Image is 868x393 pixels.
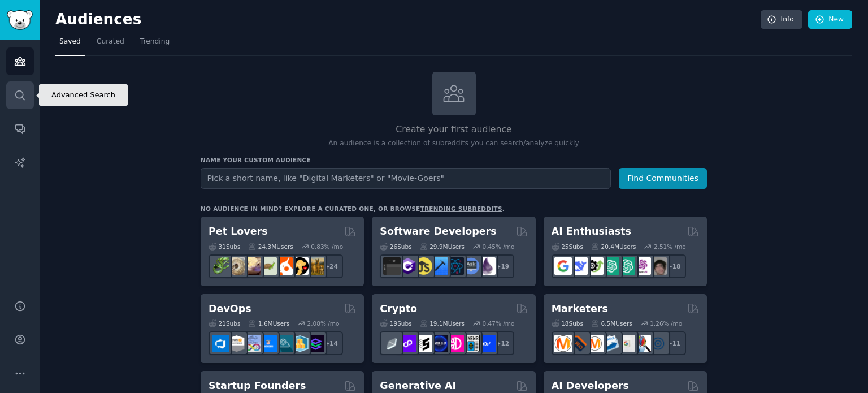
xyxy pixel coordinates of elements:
[97,37,124,47] span: Curated
[248,243,293,251] div: 24.3M Users
[259,335,277,352] img: DevOpsLinks
[554,257,572,275] img: GoogleGeminiAI
[383,335,401,352] img: ethfinance
[431,257,448,275] img: iOSProgramming
[201,205,505,213] div: No audience in mind? Explore a curated one, or browse .
[552,319,583,327] div: 18 Sub s
[228,335,245,352] img: AWS_Certified_Experts
[7,10,33,30] img: GummySearch logo
[201,139,707,149] p: An audience is a collection of subreddits you can search/analyze quickly
[307,319,340,327] div: 2.08 % /mo
[380,243,411,251] div: 26 Sub s
[446,257,464,275] img: reactnative
[140,37,170,47] span: Trending
[319,254,343,278] div: + 24
[420,319,465,327] div: 19.1M Users
[415,335,432,352] img: ethstaker
[228,257,245,275] img: ballpython
[586,257,604,275] img: AItoolsCatalog
[259,257,277,275] img: turtle
[380,379,456,393] h2: Generative AI
[291,257,309,275] img: PetAdvice
[462,257,480,275] img: AskComputerScience
[209,379,306,393] h2: Startup Founders
[55,33,85,56] a: Saved
[307,257,324,275] img: dogbreed
[136,33,173,56] a: Trending
[399,257,416,275] img: csharp
[212,257,229,275] img: herpetology
[291,335,309,352] img: aws_cdk
[570,257,588,275] img: DeepSeek
[602,335,619,352] img: Emailmarketing
[618,257,635,275] img: chatgpt_prompts_
[462,335,480,352] img: CryptoNews
[478,335,496,352] img: defi_
[554,335,572,352] img: content_marketing
[618,335,635,352] img: googleads
[55,11,761,29] h2: Audiences
[201,123,707,137] h2: Create your first audience
[649,257,667,275] img: ArtificalIntelligence
[420,243,465,251] div: 29.9M Users
[201,168,611,189] input: Pick a short name, like "Digital Marketers" or "Movie-Goers"
[244,257,261,275] img: leopardgeckos
[275,335,293,352] img: platformengineering
[209,243,240,251] div: 31 Sub s
[491,331,514,355] div: + 12
[201,156,707,164] h3: Name your custom audience
[415,257,432,275] img: learnjavascript
[59,37,81,47] span: Saved
[552,243,583,251] div: 25 Sub s
[212,335,229,352] img: azuredevops
[431,335,448,352] img: web3
[591,243,636,251] div: 20.4M Users
[380,224,496,239] h2: Software Developers
[446,335,464,352] img: defiblockchain
[552,379,629,393] h2: AI Developers
[483,243,515,251] div: 0.45 % /mo
[602,257,619,275] img: chatgpt_promptDesign
[619,168,707,189] button: Find Communities
[662,331,686,355] div: + 11
[483,319,515,327] div: 0.47 % /mo
[420,205,502,212] a: trending subreddits
[209,224,268,239] h2: Pet Lovers
[552,302,608,316] h2: Marketers
[650,319,682,327] div: 1.26 % /mo
[307,335,324,352] img: PlatformEngineers
[383,257,401,275] img: software
[311,243,343,251] div: 0.83 % /mo
[380,302,417,316] h2: Crypto
[380,319,411,327] div: 19 Sub s
[552,224,631,239] h2: AI Enthusiasts
[93,33,128,56] a: Curated
[244,335,261,352] img: Docker_DevOps
[654,243,686,251] div: 2.51 % /mo
[570,335,588,352] img: bigseo
[491,254,514,278] div: + 19
[319,331,343,355] div: + 14
[399,335,416,352] img: 0xPolygon
[633,335,651,352] img: MarketingResearch
[761,10,802,29] a: Info
[248,319,289,327] div: 1.6M Users
[209,302,251,316] h2: DevOps
[478,257,496,275] img: elixir
[209,319,240,327] div: 21 Sub s
[275,257,293,275] img: cockatiel
[591,319,632,327] div: 6.5M Users
[662,254,686,278] div: + 18
[649,335,667,352] img: OnlineMarketing
[808,10,852,29] a: New
[633,257,651,275] img: OpenAIDev
[586,335,604,352] img: AskMarketing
